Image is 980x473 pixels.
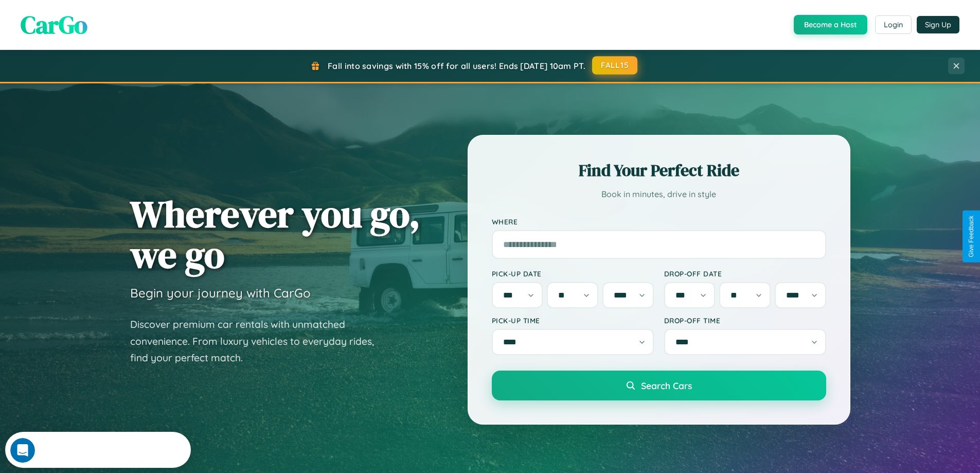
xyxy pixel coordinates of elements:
label: Pick-up Time [492,316,654,325]
iframe: Intercom live chat discovery launcher [5,432,191,468]
div: Give Feedback [968,216,975,257]
label: Pick-up Date [492,269,654,278]
button: Login [875,15,912,34]
button: Search Cars [492,371,826,400]
button: Become a Host [794,15,867,34]
span: Fall into savings with 15% off for all users! Ends [DATE] 10am PT. [328,61,585,71]
span: Search Cars [641,380,692,391]
h1: Wherever you go, we go [130,194,420,275]
label: Drop-off Date [664,269,826,278]
h3: Begin your journey with CarGo [130,285,311,301]
h2: Find Your Perfect Ride [492,159,826,182]
p: Book in minutes, drive in style [492,187,826,202]
label: Drop-off Time [664,316,826,325]
iframe: Intercom live chat [10,438,35,463]
button: Sign Up [917,16,959,33]
p: Discover premium car rentals with unmatched convenience. From luxury vehicles to everyday rides, ... [130,316,387,366]
button: FALL15 [592,56,637,75]
span: CarGo [21,8,87,42]
label: Where [492,217,826,226]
